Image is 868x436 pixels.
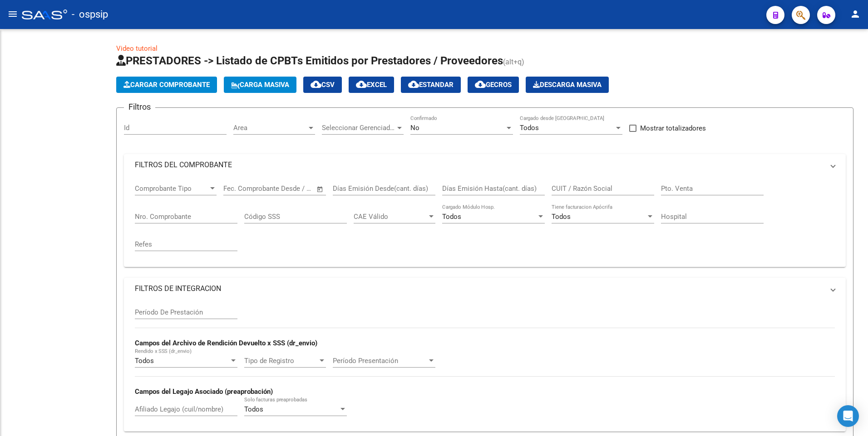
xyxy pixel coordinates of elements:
button: Gecros [468,77,519,93]
span: PRESTADORES -> Listado de CPBTs Emitidos por Prestadores / Proveedores [116,54,503,67]
span: Gecros [475,81,512,89]
div: FILTROS DE INTEGRACION [124,300,846,431]
span: (alt+q) [503,58,524,66]
span: Todos [442,213,461,221]
span: EXCEL [356,81,387,89]
button: Descarga Masiva [526,77,609,93]
mat-expansion-panel-header: FILTROS DE INTEGRACION [124,278,846,300]
span: Area [233,124,307,132]
mat-icon: menu [7,9,18,19]
a: Video tutorial [116,44,158,53]
button: Open calendar [315,184,325,194]
strong: Campos del Legajo Asociado (preaprobación) [135,388,273,396]
span: CSV [311,81,335,89]
span: Período Presentación [333,357,427,365]
span: CAE Válido [354,213,427,221]
span: Comprobante Tipo [135,184,208,193]
span: Todos [520,124,539,132]
button: Cargar Comprobante [116,77,217,93]
mat-icon: person [850,9,861,19]
app-download-masive: Descarga masiva de comprobantes (adjuntos) [526,77,609,93]
mat-icon: cloud_download [475,79,486,90]
button: CSV [303,77,342,93]
span: Mostrar totalizadores [640,123,706,134]
mat-icon: cloud_download [356,79,367,90]
span: Carga Masiva [231,81,289,89]
span: Todos [135,357,154,365]
mat-panel-title: FILTROS DE INTEGRACION [135,284,824,294]
input: Fecha fin [268,184,312,193]
mat-icon: cloud_download [408,79,419,90]
mat-icon: cloud_download [311,79,321,90]
mat-expansion-panel-header: FILTROS DEL COMPROBANTE [124,154,846,176]
span: - ospsip [72,5,108,24]
div: FILTROS DEL COMPROBANTE [124,176,846,267]
span: Cargar Comprobante [123,81,210,89]
span: Descarga Masiva [533,81,602,89]
strong: Campos del Archivo de Rendición Devuelto x SSS (dr_envio) [135,339,317,347]
span: Tipo de Registro [244,357,318,365]
button: Carga Masiva [224,77,296,93]
span: No [410,124,419,132]
input: Fecha inicio [223,184,260,193]
mat-panel-title: FILTROS DEL COMPROBANTE [135,160,824,170]
button: Estandar [401,77,461,93]
button: EXCEL [349,77,394,93]
span: Todos [552,213,571,221]
span: Todos [244,405,263,413]
div: Open Intercom Messenger [837,405,859,427]
span: Seleccionar Gerenciador [322,124,395,132]
span: Estandar [408,81,454,89]
h3: Filtros [124,101,155,113]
